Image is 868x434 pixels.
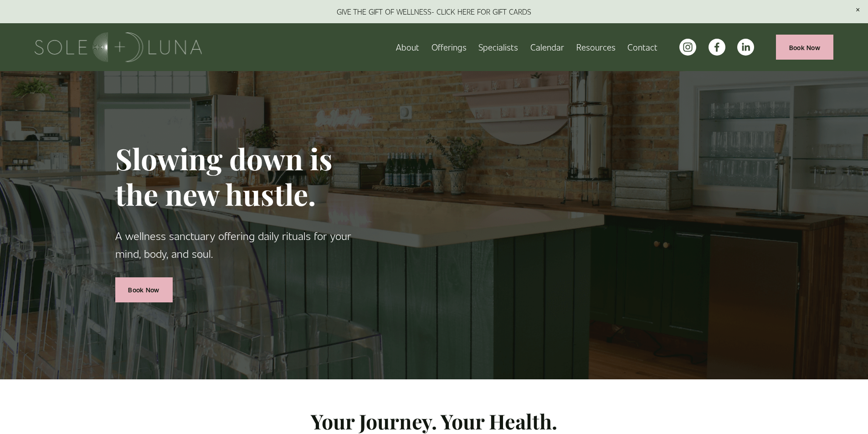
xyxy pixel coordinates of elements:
a: Calendar [530,39,564,55]
a: Book Now [776,35,833,60]
a: folder dropdown [431,39,467,55]
a: About [396,39,419,55]
a: LinkedIn [737,39,754,56]
a: Book Now [115,277,173,302]
a: folder dropdown [576,39,616,55]
a: instagram-unauth [679,39,696,56]
span: Offerings [431,40,467,54]
span: Resources [576,40,616,54]
a: facebook-unauth [709,39,725,56]
h1: Slowing down is the new hustle. [115,141,379,213]
a: Specialists [478,39,518,55]
img: Sole + Luna [35,32,202,62]
p: A wellness sanctuary offering daily rituals for your mind, body, and soul. [115,227,379,262]
a: Contact [627,39,657,55]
